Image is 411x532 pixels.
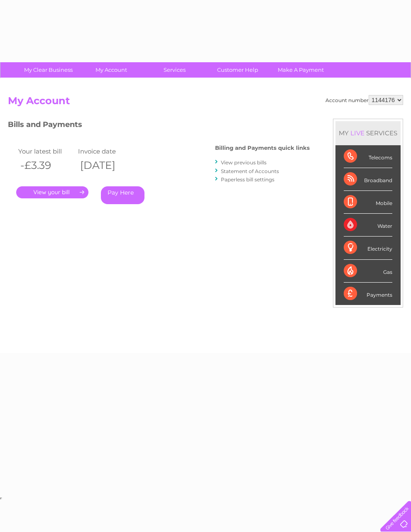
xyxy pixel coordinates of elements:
td: Your latest bill [16,146,76,157]
th: -£3.39 [16,157,76,174]
a: . [16,186,88,198]
td: Invoice date [76,146,136,157]
th: [DATE] [76,157,136,174]
a: Pay Here [101,186,144,204]
h3: Bills and Payments [8,119,310,133]
div: Account number [325,95,403,105]
div: Gas [344,260,392,283]
a: View previous bills [221,159,267,166]
div: Telecoms [344,145,392,168]
div: Water [344,214,392,237]
a: Make A Payment [267,62,335,78]
a: Statement of Accounts [221,168,279,174]
a: My Account [77,62,146,78]
div: LIVE [349,129,366,137]
div: Mobile [344,191,392,214]
a: Paperless bill settings [221,176,274,183]
a: My Clear Business [14,62,83,78]
div: Broadband [344,168,392,191]
div: MY SERVICES [335,121,401,145]
a: Customer Help [203,62,272,78]
div: Payments [344,283,392,305]
a: Services [140,62,209,78]
h4: Billing and Payments quick links [215,145,310,151]
h2: My Account [8,95,403,111]
div: Electricity [344,237,392,259]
